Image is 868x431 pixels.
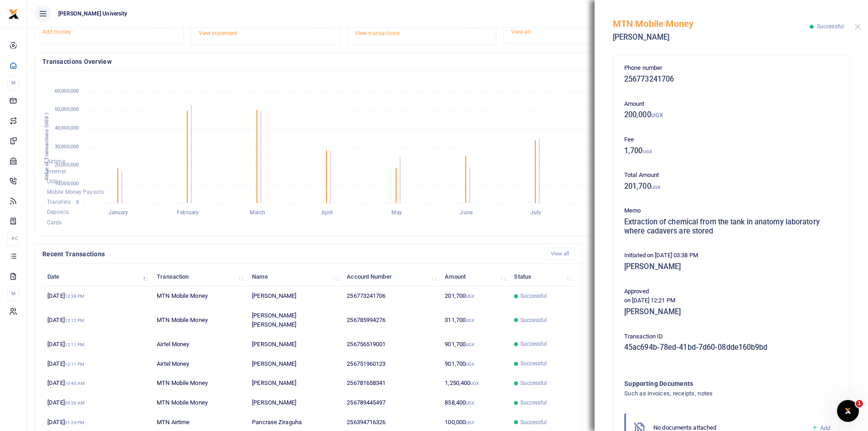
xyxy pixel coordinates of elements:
[55,10,131,18] span: [PERSON_NAME] University
[342,354,440,374] td: 256751960123
[509,267,575,286] th: Status: activate to sort column ascending
[355,30,400,36] a: View transactions
[342,334,440,354] td: 256756519001
[65,381,85,386] small: 10:40 AM
[42,29,71,35] a: Add money
[624,389,801,399] h4: Such as invoices, receipts, notes
[624,206,838,216] p: Memo
[342,306,440,334] td: 256785994276
[47,158,65,165] span: Airtime
[624,343,838,352] h5: 45ac694b-78ed-41bd-7d60-08dde160b9bd
[55,107,79,113] tspan: 50,000,000
[624,135,838,145] p: Fee
[247,286,342,306] td: [PERSON_NAME]
[391,210,402,216] tspan: May
[613,33,810,42] h5: [PERSON_NAME]
[42,249,539,259] h4: Recent Transactions
[520,359,547,368] span: Successful
[624,110,838,119] h5: 200,000
[613,18,810,29] h5: MTN Mobile Money
[643,149,652,154] small: UGX
[624,218,838,235] h5: Extraction of chemical from the tank in anatomy laboratory where cadavers are stored
[440,354,509,374] td: 901,700
[530,210,541,216] tspan: July
[65,342,85,347] small: 12:11 PM
[470,381,479,386] small: UGX
[55,144,79,150] tspan: 30,000,000
[65,362,85,367] small: 12:11 PM
[624,63,838,73] p: Phone number
[247,334,342,354] td: [PERSON_NAME]
[321,210,333,216] tspan: April
[7,231,20,246] li: Ac
[520,379,547,387] span: Successful
[177,210,199,216] tspan: February
[440,267,509,286] th: Amount: activate to sort column ascending
[152,374,247,393] td: MTN Mobile Money
[42,57,645,67] h4: Transactions Overview
[247,354,342,374] td: [PERSON_NAME]
[247,374,342,393] td: [PERSON_NAME]
[55,162,79,168] tspan: 20,000,000
[342,374,440,393] td: 256781658341
[42,354,152,374] td: [DATE]
[624,75,838,84] h5: 256773241706
[47,189,104,195] span: Mobile Money Payouts
[520,399,547,407] span: Successful
[817,23,844,30] span: Successful
[250,210,266,216] tspan: March
[624,307,838,317] h5: [PERSON_NAME]
[55,125,79,131] tspan: 40,000,000
[42,374,152,393] td: [DATE]
[65,294,85,299] small: 12:38 PM
[856,400,863,407] span: 1
[152,354,247,374] td: Airtel Money
[440,306,509,334] td: 311,700
[152,286,247,306] td: MTN Mobile Money
[624,146,838,156] h5: 1,700
[653,424,716,431] span: No documents attached
[44,113,50,181] text: Value of Transactions (UGX )
[440,286,509,306] td: 201,700
[651,112,663,119] small: UGX
[440,334,509,354] td: 901,700
[42,286,152,306] td: [DATE]
[651,185,660,190] small: UGX
[152,334,247,354] td: Airtel Money
[342,267,440,286] th: Account Number: activate to sort column ascending
[342,393,440,413] td: 256789445497
[624,171,838,180] p: Total Amount
[342,286,440,306] td: 256773241706
[47,179,62,185] span: Utility
[8,10,19,17] a: logo-small logo-large logo-large
[837,400,859,422] iframe: Intercom live chat
[547,248,575,260] a: View all
[47,168,66,175] span: Internet
[520,418,547,426] span: Successful
[76,199,79,205] tspan: 0
[624,287,838,296] p: Approved
[42,306,152,334] td: [DATE]
[65,400,85,405] small: 09:26 AM
[55,181,79,187] tspan: 10,000,000
[47,199,71,205] span: Transfers
[7,286,20,301] li: M
[440,374,509,393] td: 1,250,400
[440,393,509,413] td: 858,400
[247,306,342,334] td: [PERSON_NAME] [PERSON_NAME]
[47,219,62,226] span: Cards
[199,30,237,36] a: View statement
[520,292,547,300] span: Successful
[624,379,801,389] h4: Supporting Documents
[624,99,838,109] p: Amount
[42,393,152,413] td: [DATE]
[152,267,247,286] th: Transaction: activate to sort column ascending
[247,267,342,286] th: Name: activate to sort column ascending
[624,332,838,342] p: Transaction ID
[247,393,342,413] td: [PERSON_NAME]
[7,75,20,90] li: M
[47,209,69,216] span: Deposits
[42,267,152,286] th: Date: activate to sort column descending
[8,9,19,20] img: logo-small
[511,29,531,35] a: View all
